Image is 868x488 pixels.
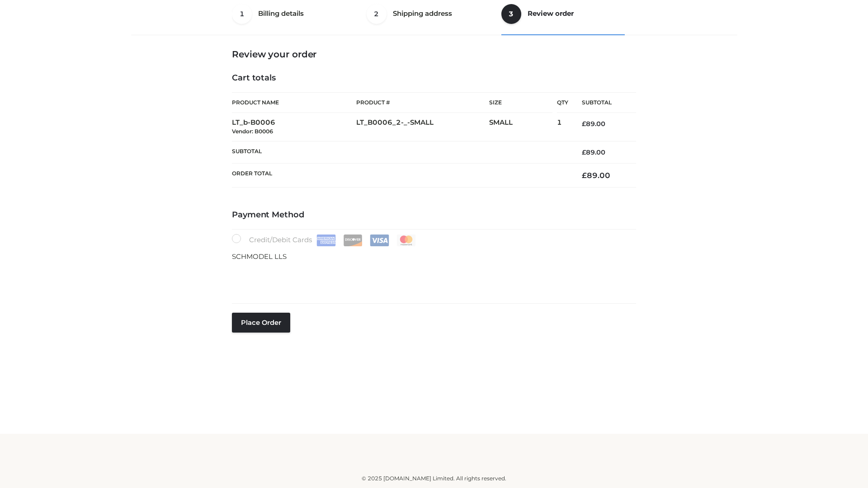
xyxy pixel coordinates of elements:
[232,49,636,60] h3: Review your order
[396,235,416,246] img: Mastercard
[232,73,636,83] h4: Cart totals
[582,171,587,180] span: £
[370,235,389,246] img: Visa
[582,148,605,156] bdi: 89.00
[489,93,552,113] th: Size
[134,474,734,483] div: © 2025 [DOMAIN_NAME] Limited. All rights reserved.
[232,313,290,333] button: Place order
[582,120,605,128] bdi: 89.00
[232,234,417,246] label: Credit/Debit Cards
[232,251,636,263] p: SCHMODEL LLS
[232,128,273,135] small: Vendor: B0006
[232,164,568,188] th: Order Total
[356,113,489,141] td: LT_B0006_2-_-SMALL
[230,260,634,293] iframe: Secure payment input frame
[582,148,586,156] span: £
[568,93,636,113] th: Subtotal
[343,235,363,246] img: Discover
[582,120,586,128] span: £
[557,113,568,141] td: 1
[489,113,557,141] td: SMALL
[232,92,356,113] th: Product Name
[557,92,568,113] th: Qty
[232,210,636,220] h4: Payment Method
[316,235,336,246] img: Amex
[232,141,568,163] th: Subtotal
[232,113,356,141] td: LT_b-B0006
[582,171,610,180] bdi: 89.00
[356,92,489,113] th: Product #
